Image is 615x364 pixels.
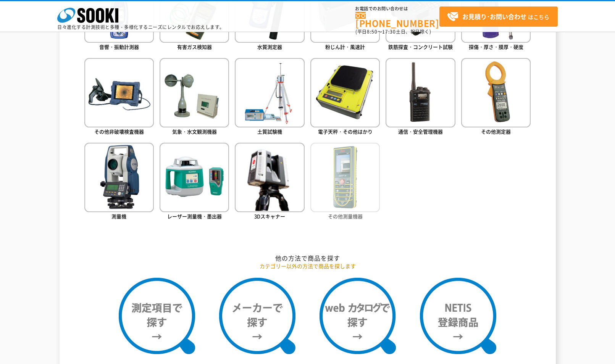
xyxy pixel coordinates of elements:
[310,143,380,222] a: その他測量機器
[111,213,126,220] span: 測量機
[160,143,229,222] a: レーザー測量機・墨出器
[469,43,523,50] span: 探傷・厚さ・膜厚・硬度
[84,58,154,137] a: その他非破壊検査機器
[355,12,439,27] a: [PHONE_NUMBER]
[84,143,154,222] a: 測量機
[235,143,304,222] a: 3Dスキャナー
[84,254,531,262] h2: 他の方法で商品を探す
[99,43,139,50] span: 音響・振動計測器
[328,213,363,220] span: その他測量機器
[94,128,144,135] span: その他非破壊検査機器
[398,128,443,135] span: 通信・安全管理機器
[167,213,222,220] span: レーザー測量機・墨出器
[481,128,511,135] span: その他測定器
[462,12,526,21] strong: お見積り･お問い合わせ
[386,58,455,127] img: 通信・安全管理機器
[420,278,496,354] img: NETIS登録商品
[257,43,282,50] span: 水質測定器
[84,262,531,270] p: カテゴリー以外の方法で商品を探します
[461,58,531,137] a: その他測定器
[382,28,396,35] span: 17:30
[461,58,531,127] img: その他測定器
[235,58,304,127] img: 土質試験機
[57,25,224,29] p: 日々進化する計測技術と多種・多様化するニーズにレンタルでお応えします。
[219,278,295,354] img: メーカーで探す
[447,11,549,23] span: はこちら
[84,58,154,127] img: その他非破壊検査機器
[310,143,380,212] img: その他測量機器
[235,58,304,137] a: 土質試験機
[320,278,396,354] img: webカタログで探す
[254,213,285,220] span: 3Dスキャナー
[325,43,365,50] span: 粉じん計・風速計
[355,6,439,11] span: お電話でのお問い合わせは
[367,28,378,35] span: 8:50
[119,278,195,354] img: 測定項目で探す
[177,43,212,50] span: 有害ガス検知器
[388,43,453,50] span: 鉄筋探査・コンクリート試験
[160,143,229,212] img: レーザー測量機・墨出器
[355,28,431,35] span: (平日 ～ 土日、祝日除く)
[172,128,217,135] span: 気象・水文観測機器
[310,58,380,127] img: 電子天秤・その他はかり
[386,58,455,137] a: 通信・安全管理機器
[84,143,154,212] img: 測量機
[310,58,380,137] a: 電子天秤・その他はかり
[160,58,229,137] a: 気象・水文観測機器
[160,58,229,127] img: 気象・水文観測機器
[439,6,558,27] a: お見積り･お問い合わせはこちら
[257,128,282,135] span: 土質試験機
[235,143,304,212] img: 3Dスキャナー
[318,128,373,135] span: 電子天秤・その他はかり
